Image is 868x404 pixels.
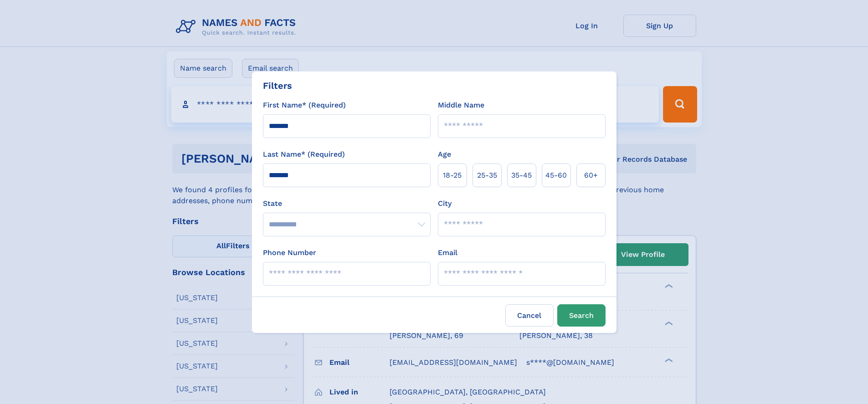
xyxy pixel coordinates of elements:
label: State [263,198,431,209]
label: Last Name* (Required) [263,149,345,160]
div: Filters [263,79,292,92]
span: 18‑25 [443,170,462,181]
span: 25‑35 [477,170,497,181]
label: Phone Number [263,247,316,258]
label: City [438,198,452,209]
label: Age [438,149,451,160]
span: 60+ [584,170,598,181]
button: Search [557,304,606,327]
span: 35‑45 [511,170,532,181]
span: 45‑60 [545,170,567,181]
label: Cancel [505,304,554,327]
label: Middle Name [438,100,484,111]
label: First Name* (Required) [263,100,346,111]
label: Email [438,247,457,258]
